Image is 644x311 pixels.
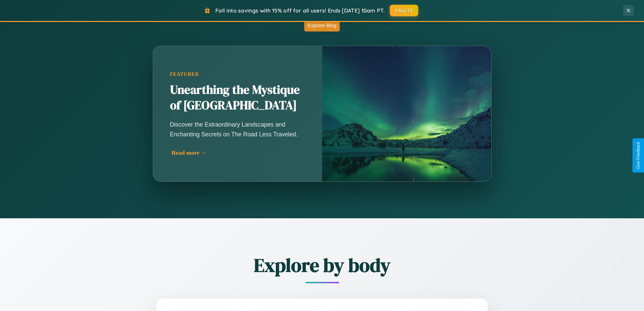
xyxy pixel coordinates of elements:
[170,120,305,139] p: Discover the Extraordinary Landscapes and Enchanting Secrets on The Road Less Traveled.
[170,71,305,77] div: Featured
[215,7,385,14] span: Fall into savings with 15% off for all users! Ends [DATE] 10am PT.
[636,142,641,169] div: Give Feedback
[119,252,525,278] h2: Explore by body
[172,149,307,156] div: Read more →
[304,19,340,31] button: Explore Blog
[390,5,418,16] button: FALL15
[170,82,305,113] h2: Unearthing the Mystique of [GEOGRAPHIC_DATA]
